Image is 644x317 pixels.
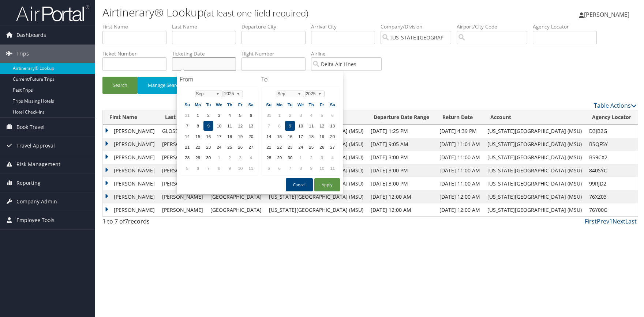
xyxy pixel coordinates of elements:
td: 1 [214,153,224,163]
td: [US_STATE][GEOGRAPHIC_DATA] (MSU) [484,190,585,203]
th: Fr [235,100,245,110]
td: 20 [327,131,337,141]
a: Table Actions [594,102,637,110]
td: [DATE] 12:00 AM [367,190,436,203]
td: 840SYC [585,164,638,177]
label: Airport/City Code [457,23,533,30]
span: Travel Approval [16,137,55,155]
td: [PERSON_NAME] [103,203,158,217]
td: 7 [203,163,213,173]
td: 18 [225,131,235,141]
td: 17 [214,131,224,141]
td: [DATE] 11:01 AM [436,138,484,151]
td: 10 [235,163,245,173]
th: Departure Date Range: activate to sort column ascending [367,110,436,125]
td: 14 [264,131,274,141]
td: 5 [182,163,192,173]
td: 11 [327,163,337,173]
button: Apply [314,178,340,191]
td: 27 [327,142,337,152]
td: 10 [296,121,306,131]
td: [PERSON_NAME] [158,203,207,217]
td: 4 [225,110,235,120]
td: 13 [327,121,337,131]
td: 1 [193,110,203,120]
td: 22 [274,142,284,152]
td: 7 [264,121,274,131]
td: 15 [193,131,203,141]
span: Risk Management [16,155,60,173]
a: Next [613,217,625,225]
td: 23 [203,142,213,152]
th: Tu [285,100,295,110]
a: 1 [609,217,613,225]
th: Fr [317,100,327,110]
td: 4 [306,110,316,120]
td: [US_STATE][GEOGRAPHIC_DATA] (MSU) [265,190,367,203]
td: [PERSON_NAME] [158,151,207,164]
span: Company Admin [16,192,57,211]
td: 8 [274,121,284,131]
td: 27 [246,142,256,152]
a: Prev [597,217,609,225]
td: 5 [317,110,327,120]
span: Trips [16,45,29,63]
td: 6 [246,110,256,120]
td: 25 [306,142,316,152]
label: Agency Locator [533,23,602,30]
h1: Airtinerary® Lookup [102,5,458,20]
th: Return Date: activate to sort column ascending [436,110,484,125]
label: Airline [311,50,387,57]
label: First Name [102,23,172,30]
td: 9 [225,163,235,173]
td: 7 [182,121,192,131]
td: 6 [274,163,284,173]
td: 1 [296,153,306,163]
td: [DATE] 12:00 AM [436,203,484,217]
td: 9 [285,121,295,131]
td: 6 [193,163,203,173]
td: 76Y00G [585,203,638,217]
h4: From [180,75,258,83]
td: 10 [317,163,327,173]
th: First Name: activate to sort column ascending [103,110,158,125]
td: [PERSON_NAME] [103,125,158,138]
td: [US_STATE][GEOGRAPHIC_DATA] (MSU) [265,203,367,217]
td: 5 [264,163,274,173]
span: Employee Tools [16,211,55,229]
td: 10 [214,121,224,131]
td: [DATE] 12:00 AM [367,203,436,217]
small: (at least one field required) [204,7,308,19]
td: [GEOGRAPHIC_DATA] [207,190,265,203]
button: Manage Search Fields [138,77,205,94]
td: 12 [235,121,245,131]
td: [US_STATE][GEOGRAPHIC_DATA] (MSU) [484,138,585,151]
span: Book Travel [16,118,45,136]
th: Th [225,100,235,110]
span: 7 [125,217,128,225]
td: [US_STATE][GEOGRAPHIC_DATA] (MSU) [484,125,585,138]
button: Search [102,77,138,94]
span: Reporting [16,174,41,192]
td: GLOSS [158,125,207,138]
td: BS9CX2 [585,151,638,164]
th: Tu [203,100,213,110]
td: [GEOGRAPHIC_DATA] [207,203,265,217]
th: Su [264,100,274,110]
td: 2 [285,110,295,120]
td: 11 [306,121,316,131]
th: Account: activate to sort column ascending [484,110,585,125]
th: Mo [193,100,203,110]
td: [PERSON_NAME] [158,177,207,190]
td: [DATE] 1:25 PM [367,125,436,138]
td: [PERSON_NAME] [103,164,158,177]
td: [DATE] 3:00 PM [367,151,436,164]
td: 11 [246,163,256,173]
td: 24 [214,142,224,152]
td: [DATE] 11:00 AM [436,151,484,164]
td: [PERSON_NAME] [158,164,207,177]
td: 26 [317,142,327,152]
td: BSQF5Y [585,138,638,151]
label: Company/Division [381,23,457,30]
td: [DATE] 11:00 AM [436,177,484,190]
